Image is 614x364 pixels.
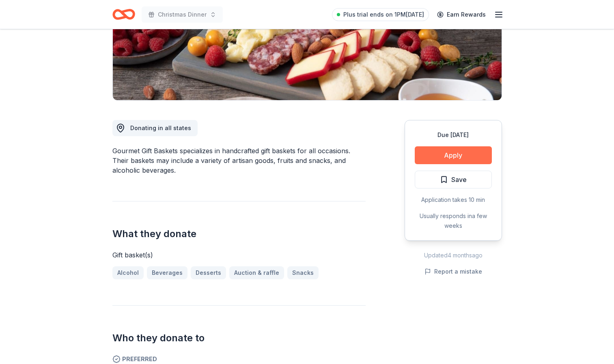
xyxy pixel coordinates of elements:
[130,124,191,131] span: Donating in all states
[191,266,226,279] a: Desserts
[415,130,492,140] div: Due [DATE]
[287,266,319,279] a: Snacks
[405,251,502,260] div: Updated 4 months ago
[147,266,187,279] a: Beverages
[112,227,366,240] h2: What they donate
[112,332,366,345] h2: Who they donate to
[112,146,366,175] div: Gourmet Gift Baskets specializes in handcrafted gift baskets for all occasions. Their baskets may...
[343,10,424,19] span: Plus trial ends on 1PM[DATE]
[415,146,492,164] button: Apply
[451,174,467,185] span: Save
[415,171,492,188] button: Save
[332,8,429,21] a: Plus trial ends on 1PM[DATE]
[158,10,207,19] span: Christmas Dinner
[142,6,223,23] button: Christmas Dinner
[112,354,366,364] span: Preferred
[229,266,284,279] a: Auction & raffle
[432,7,491,22] a: Earn Rewards
[112,250,366,260] div: Gift basket(s)
[112,266,144,279] a: Alcohol
[415,195,492,205] div: Application takes 10 min
[424,267,482,276] button: Report a mistake
[415,211,492,231] div: Usually responds in a few weeks
[112,5,135,24] a: Home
